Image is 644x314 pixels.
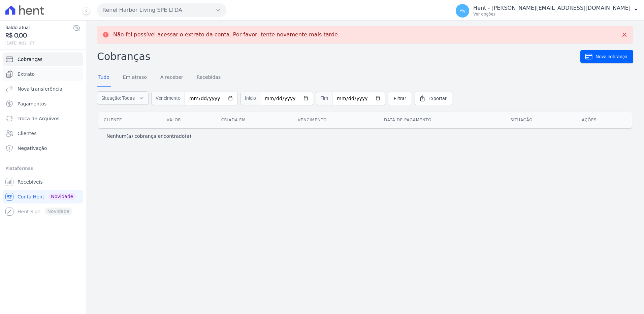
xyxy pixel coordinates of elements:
p: Hent - [PERSON_NAME][EMAIL_ADDRESS][DOMAIN_NAME] [473,5,631,11]
span: Situação: Todas [101,95,135,101]
h2: Cobranças [97,49,580,64]
span: Negativação [18,145,47,152]
th: Criada em [216,112,292,128]
button: Hv Hent - [PERSON_NAME][EMAIL_ADDRESS][DOMAIN_NAME] Ver opções [450,1,644,20]
a: Conta Hent Novidade [3,190,83,203]
a: A receber [159,69,185,87]
span: Fim [316,92,332,105]
span: Hv [459,8,466,13]
th: Data de pagamento [379,112,505,128]
th: Valor [161,112,216,128]
a: Nova cobrança [580,50,633,63]
a: Recebidas [195,69,222,87]
span: Nova cobrança [595,53,627,60]
a: Clientes [3,127,83,140]
div: Plataformas [5,164,80,172]
span: Exportar [428,95,447,102]
a: Em atraso [122,69,148,87]
th: Situação [505,112,576,128]
nav: Sidebar [5,53,80,218]
span: Cobranças [18,56,42,63]
span: Vencimento [151,92,185,105]
span: R$ 0,00 [5,31,72,40]
button: Renel Harbor Living SPE LTDA [97,3,226,17]
span: Recebíveis [18,179,43,185]
a: Tudo [97,69,111,87]
th: Ações [576,112,632,128]
th: Vencimento [292,112,379,128]
span: Nova transferência [18,86,62,92]
p: Nenhum(a) cobrança encontrado(a) [106,133,191,139]
span: Filtrar [394,95,406,102]
span: [DATE] 11:32 [5,40,72,46]
span: Início [240,92,260,105]
span: Clientes [18,130,36,137]
a: Pagamentos [3,97,83,111]
a: Extrato [3,67,83,81]
button: Situação: Todas [97,91,149,105]
span: Saldo atual [5,24,72,31]
span: Extrato [18,71,35,77]
a: Negativação [3,142,83,155]
a: Troca de Arquivos [3,112,83,125]
a: Cobranças [3,53,83,66]
span: Conta Hent [18,193,44,200]
span: Novidade [48,193,76,200]
a: Recebíveis [3,175,83,189]
span: Pagamentos [18,100,46,107]
a: Filtrar [388,92,412,105]
a: Exportar [415,92,452,105]
p: Não foi possível acessar o extrato da conta. Por favor, tente novamente mais tarde. [113,31,340,38]
span: Troca de Arquivos [18,115,59,122]
th: Cliente [98,112,161,128]
a: Nova transferência [3,82,83,96]
p: Ver opções [473,11,631,17]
